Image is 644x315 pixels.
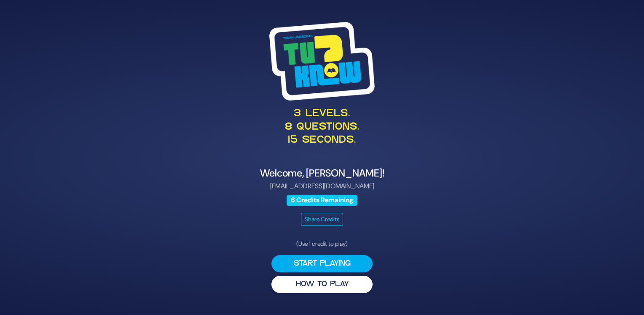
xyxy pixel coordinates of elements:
[116,167,528,179] h4: Welcome, [PERSON_NAME]!
[116,181,528,191] p: [EMAIL_ADDRESS][DOMAIN_NAME]
[271,276,373,293] button: HOW TO PLAY
[301,213,343,226] button: Share Credits
[287,195,358,206] span: 6 Credits Remaining
[271,239,373,248] p: (Use 1 credit to play)
[116,107,528,147] p: 3 levels. 8 questions. 15 seconds.
[269,22,375,100] img: Tournament Logo
[271,255,373,272] button: Start Playing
